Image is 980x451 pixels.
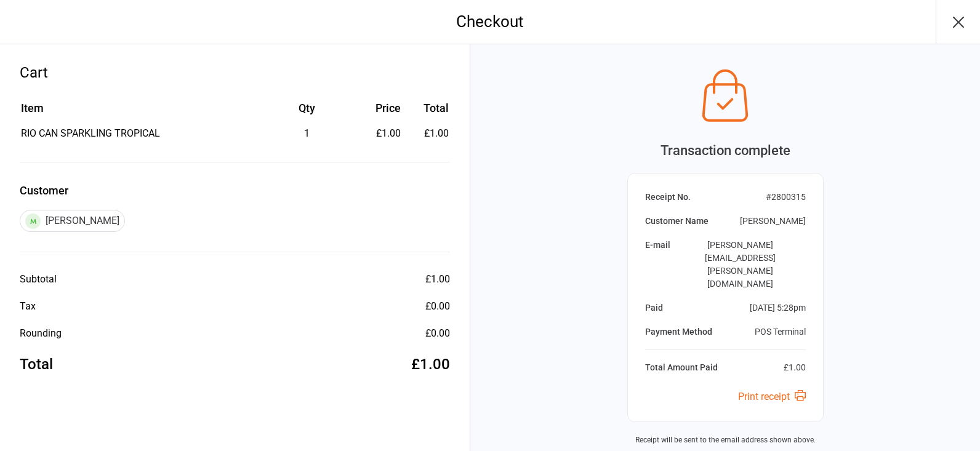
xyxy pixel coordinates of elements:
div: Price [355,100,401,116]
div: 1 [260,126,355,141]
div: £1.00 [425,272,450,287]
div: Transaction complete [627,140,824,161]
div: Subtotal [20,272,57,287]
div: Receipt No. [645,191,691,204]
div: E-mail [645,239,670,290]
div: £0.00 [425,326,450,341]
div: £0.00 [425,299,450,314]
div: POS Terminal [755,325,806,338]
div: [PERSON_NAME][EMAIL_ADDRESS][PERSON_NAME][DOMAIN_NAME] [675,239,806,290]
div: Paid [645,301,663,314]
div: £1.00 [784,361,806,374]
a: Print receipt [738,391,806,402]
th: Total [406,100,449,125]
div: # 2800315 [766,191,806,204]
div: £1.00 [411,353,450,375]
th: Item [21,100,259,125]
div: [DATE] 5:28pm [750,301,806,314]
div: Total [20,353,53,375]
div: Receipt will be sent to the email address shown above. [627,434,824,445]
span: RIO CAN SPARKLING TROPICAL [21,127,160,139]
th: Qty [260,100,355,125]
div: Total Amount Paid [645,361,718,374]
label: Customer [20,182,450,199]
div: £1.00 [355,126,401,141]
div: [PERSON_NAME] [740,215,806,228]
div: Rounding [20,326,62,341]
div: [PERSON_NAME] [20,210,125,232]
div: Customer Name [645,215,709,228]
td: £1.00 [406,126,449,141]
div: Payment Method [645,325,712,338]
div: Cart [20,62,450,84]
div: Tax [20,299,36,314]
